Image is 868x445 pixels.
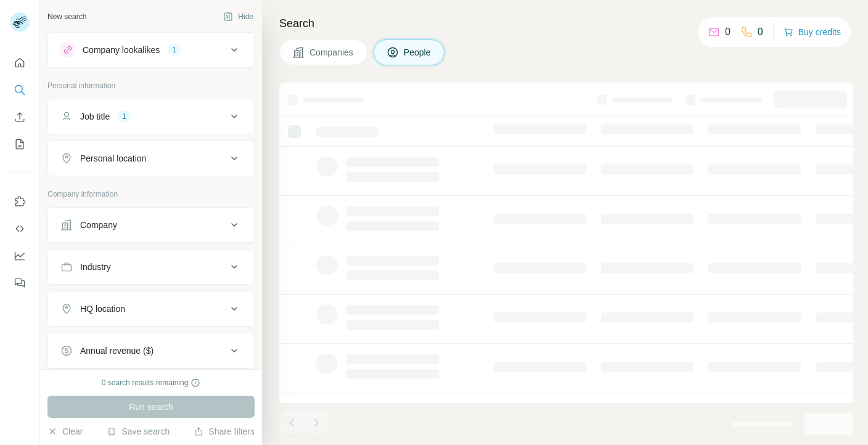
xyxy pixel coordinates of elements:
[117,111,131,122] div: 1
[167,44,181,55] div: 1
[48,102,254,131] button: Job title1
[309,46,354,59] span: Companies
[10,133,30,155] button: My lists
[10,272,30,294] button: Feedback
[47,11,86,22] div: New search
[83,44,160,56] div: Company lookalikes
[215,7,262,26] button: Hide
[758,25,763,39] p: 0
[10,79,30,101] button: Search
[80,261,111,273] div: Industry
[725,25,731,39] p: 0
[48,35,254,65] button: Company lookalikes1
[10,106,30,128] button: Enrich CSV
[279,15,853,32] h4: Search
[80,303,125,315] div: HQ location
[48,144,254,173] button: Personal location
[47,425,83,438] button: Clear
[48,336,254,365] button: Annual revenue ($)
[48,294,254,324] button: HQ location
[48,252,254,282] button: Industry
[102,377,201,388] div: 0 search results remaining
[80,219,117,231] div: Company
[10,52,30,74] button: Quick start
[47,189,255,200] p: Company information
[107,425,170,438] button: Save search
[784,23,841,41] button: Buy credits
[10,190,30,213] button: Use Surfe on LinkedIn
[80,345,154,357] div: Annual revenue ($)
[404,46,432,59] span: People
[47,80,255,91] p: Personal information
[48,210,254,240] button: Company
[80,152,146,165] div: Personal location
[80,110,110,123] div: Job title
[10,218,30,240] button: Use Surfe API
[10,245,30,267] button: Dashboard
[194,425,255,438] button: Share filters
